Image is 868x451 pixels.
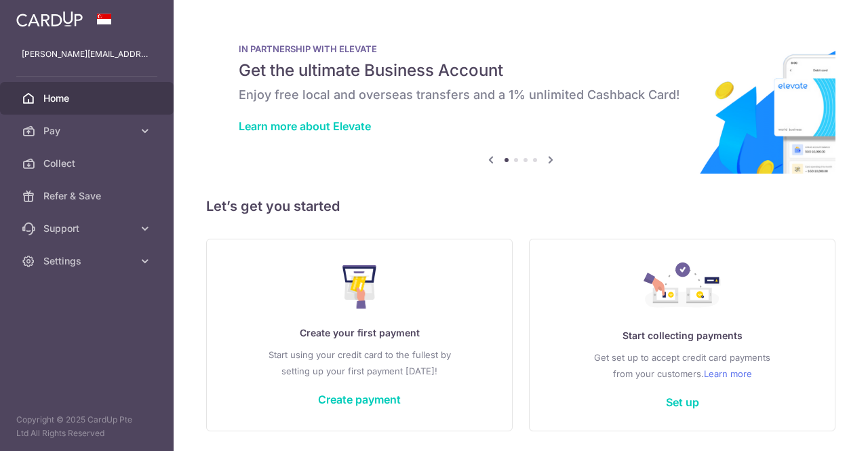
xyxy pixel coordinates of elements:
[239,43,803,54] p: IN PARTNERSHIP WITH ELEVATE
[16,11,83,27] img: CardUp
[43,124,133,138] span: Pay
[22,47,152,61] p: [PERSON_NAME][EMAIL_ADDRESS][DOMAIN_NAME]
[704,366,752,382] a: Learn more
[318,393,401,406] a: Create payment
[239,60,803,81] h5: Get the ultimate Business Account
[234,325,485,341] p: Create your first payment
[43,222,133,235] span: Support
[239,119,371,133] a: Learn more about Elevate
[43,157,133,170] span: Collect
[234,347,485,379] p: Start using your credit card to the fullest by setting up your first payment [DATE]!
[666,395,699,409] a: Set up
[43,254,133,268] span: Settings
[342,265,377,309] img: Make Payment
[557,349,808,382] p: Get set up to accept credit card payments from your customers.
[239,87,803,103] h6: Enjoy free local and overseas transfers and a 1% unlimited Cashback Card!
[206,195,835,217] h5: Let’s get you started
[557,328,808,344] p: Start collecting payments
[644,262,721,311] img: Collect Payment
[43,92,133,105] span: Home
[43,189,133,203] span: Refer & Save
[206,22,835,174] img: Renovation banner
